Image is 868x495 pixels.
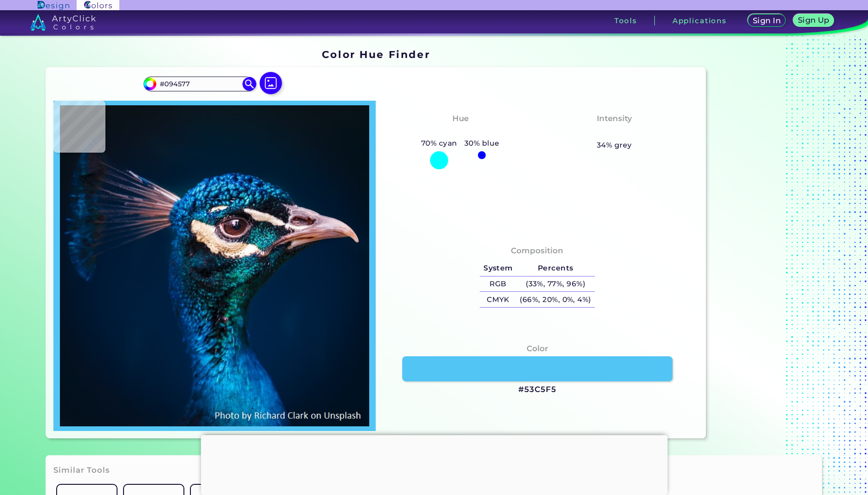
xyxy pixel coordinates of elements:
[480,261,516,276] h5: System
[516,276,595,292] h5: (33%, 77%, 96%)
[710,45,826,442] iframe: Advertisement
[242,77,256,91] img: icon search
[461,137,503,149] h5: 30% blue
[260,72,282,94] img: icon picture
[201,435,667,493] iframe: Advertisement
[614,17,637,24] h3: Tools
[527,342,548,355] h4: Color
[53,465,110,476] h3: Similar Tools
[672,17,727,24] h3: Applications
[430,127,490,138] h3: Bluish Cyan
[38,1,69,10] img: ArtyClick Design logo
[322,47,430,61] h1: Color Hue Finder
[754,17,779,24] h5: Sign In
[480,292,516,307] h5: CMYK
[511,244,563,257] h4: Composition
[30,14,96,31] img: logo_artyclick_colors_white.svg
[157,77,243,90] input: type color..
[516,292,595,307] h5: (66%, 20%, 0%, 4%)
[795,15,832,26] a: Sign Up
[58,105,372,426] img: img_pavlin.jpg
[750,15,784,26] a: Sign In
[597,112,632,125] h4: Intensity
[593,127,636,138] h3: Medium
[799,17,828,24] h5: Sign Up
[452,112,469,125] h4: Hue
[516,261,595,276] h5: Percents
[480,276,516,292] h5: RGB
[418,137,461,149] h5: 70% cyan
[518,384,556,395] h3: #53C5F5
[597,139,632,151] h5: 34% grey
